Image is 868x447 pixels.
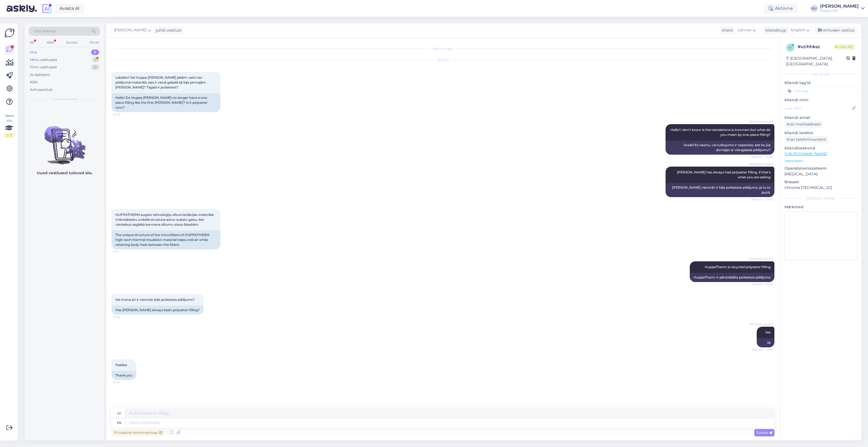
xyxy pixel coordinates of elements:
span: [PERSON_NAME] has always had polyester filling, if that's what you are asking [677,170,771,179]
span: Yes [765,330,771,334]
div: # vzihhksz [798,44,833,50]
span: HuppaTherm is recycled polyester filling [705,265,771,269]
span: Online [833,44,855,50]
span: Otsi kliente [34,28,56,34]
span: [PERSON_NAME] [749,322,773,326]
span: 10:18 [113,380,134,384]
span: 10:05 [113,112,134,117]
p: Kliendi telefon [784,130,857,136]
div: lv [117,409,121,418]
span: Vai mona arī ir vienmēr bijis poliestera pildījums? [115,298,195,302]
div: Kliendi info [784,72,857,77]
a: [PERSON_NAME]Huppa OÜ [820,4,865,13]
div: Socials [65,39,78,46]
span: Nähtud ✓ 10:13 [752,282,773,286]
div: Web [45,39,55,46]
div: [PERSON_NAME] vienmēr ir bijis poliestera pildījums, ja tu to jautā. [666,183,774,197]
p: Brauser [784,179,857,185]
span: Nähtud ✓ 10:06 [751,155,773,159]
p: Kliendi email [784,115,857,121]
span: v [789,45,791,50]
div: Huppa OÜ [820,8,859,13]
p: Märkmed [784,204,857,210]
span: Hello! I don't know is the translations is incorrect but what do you mean by one-piece filling? [670,128,771,137]
span: Paldies [115,363,127,367]
a: [URL][DOMAIN_NAME] [784,151,827,156]
div: All [29,39,35,46]
span: [PERSON_NAME] [749,162,773,166]
p: Chrome [TECHNICAL_ID] [784,185,857,191]
p: [MEDICAL_DATA] [784,171,857,177]
span: Nähtud ✓ 10:16 [752,348,773,352]
div: Uus [30,50,37,55]
div: Hello! Do Huppa [PERSON_NAME] no longer have a one-piece filling like the first [PERSON_NAME]? Is... [112,93,220,112]
div: 2 / 3 [4,133,14,138]
div: Vaata siia [4,113,14,138]
div: en [117,418,121,427]
img: No chats [24,116,104,165]
div: Email [89,39,100,46]
div: Küsi meiliaadressi [784,121,823,128]
span: [PERSON_NAME] [749,120,773,124]
div: Minu vestlused [30,57,57,63]
div: The unique structure of the microfibers of HUPPATHERM high-tech thermal insulation material traps... [112,230,220,249]
span: HUPPATHERM augsto tehnoloģiju siltumizolācijas materiāla mikrošķiedru unikālā struktūra aiztur au... [115,213,214,226]
div: [DATE] [112,58,774,63]
p: Uued vestlused tulevad siia. [37,170,93,176]
span: 10:11 [113,250,134,254]
div: Klienditugi [763,27,786,33]
span: Latvian [738,27,752,33]
span: [PERSON_NAME] [749,257,773,261]
span: English [791,27,805,33]
p: Klienditeekond [784,145,857,151]
div: Jā [757,338,774,347]
input: Lisa tag [784,87,857,95]
div: AI Assistent [30,72,50,78]
div: Privaatne kommentaar [112,429,165,436]
div: Has [PERSON_NAME] always been polyester filling? [112,305,204,315]
span: [PERSON_NAME] [114,27,146,33]
p: Operatsioonisüsteem [784,166,857,171]
div: [PERSON_NAME] [784,196,857,201]
div: juhib vestlust [154,27,181,33]
div: [PERSON_NAME] [820,4,859,8]
p: Kliendi tag'id [784,80,857,86]
input: Lisa nimi [785,105,851,111]
div: Vestlus algas [112,46,774,51]
span: 10:16 [113,315,134,319]
img: explore-ai [41,3,53,14]
div: Klient [720,27,733,33]
div: Arhiveeri vestlus [815,27,857,34]
div: Küsi telefoninumbrit [784,136,828,143]
div: Kõik [30,79,38,85]
div: 0 [91,65,99,70]
span: Uued vestlused [52,97,77,102]
div: Arhiveeritud [30,87,52,93]
a: Avasta AI [55,4,84,13]
div: KU [810,5,818,12]
div: Aktiivne [764,4,797,13]
span: Saada [756,430,772,435]
span: Nähtud ✓ 10:06 [751,197,773,201]
div: [GEOGRAPHIC_DATA], [GEOGRAPHIC_DATA] [786,56,846,67]
p: Vaata edasi ... [784,158,857,163]
div: Sveiki! Es nezinu, vai tulkojums ir nepareizs, bet ko jūs domājat ar viengabala pildījumu? [666,140,774,155]
img: Askly Logo [4,28,15,38]
div: Tiimi vestlused [30,65,57,70]
span: Labdien! Vai Huppa [PERSON_NAME] jakām vairs nav pildījumā materiāls, kas ir vienā gabalā kā bija... [115,75,207,89]
div: HuppaTherm ir pārstrādāta poliestera pildījums [690,273,774,282]
p: Kliendi nimi [784,97,857,103]
div: 0 [91,50,99,55]
div: Thank you [112,371,136,380]
div: 1 [92,57,99,63]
